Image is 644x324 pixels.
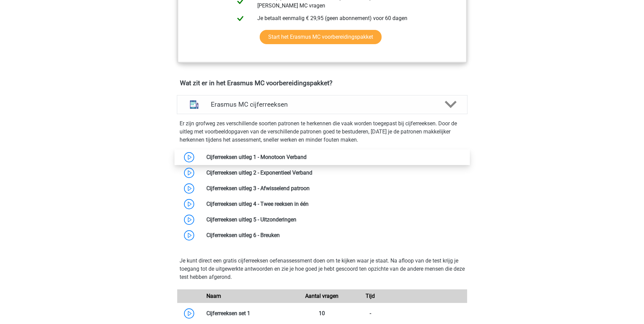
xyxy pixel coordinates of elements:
p: Er zijn grofweg zes verschillende soorten patronen te herkennen die vaak worden toegepast bij cij... [180,120,465,144]
a: Start het Erasmus MC voorbereidingspakket [260,30,382,44]
div: Cijferreeksen uitleg 4 - Twee reeksen in één [201,200,467,208]
div: Cijferreeksen uitleg 5 - Uitzonderingen [201,216,467,224]
h4: Wat zit er in het Erasmus MC voorbereidingspakket? [180,79,464,87]
div: Tijd [346,292,394,300]
div: Cijferreeksen set 1 [201,309,298,318]
div: Cijferreeksen uitleg 2 - Exponentieel Verband [201,169,467,177]
img: cijferreeksen [185,96,203,113]
div: Naam [201,292,298,300]
a: cijferreeksen Erasmus MC cijferreeksen [174,95,470,114]
p: Je kunt direct een gratis cijferreeksen oefenassessment doen om te kijken waar je staat. Na afloo... [180,257,465,281]
h4: Erasmus MC cijferreeksen [211,101,433,108]
div: Aantal vragen [298,292,346,300]
div: Cijferreeksen uitleg 1 - Monotoon Verband [201,153,467,161]
div: Cijferreeksen uitleg 3 - Afwisselend patroon [201,184,467,193]
div: Cijferreeksen uitleg 6 - Breuken [201,231,467,239]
